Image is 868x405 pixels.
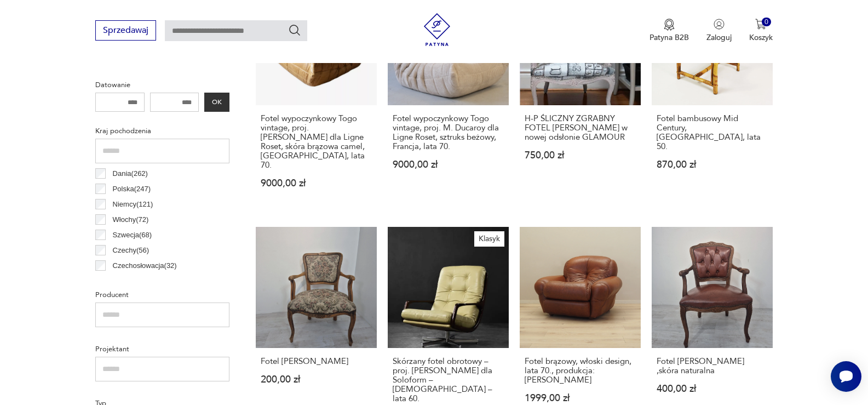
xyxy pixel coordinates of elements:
h3: Fotel brązowy, włoski design, lata 70., produkcja: [PERSON_NAME] [525,357,636,385]
p: Datowanie [95,79,229,91]
h3: Fotel wypoczynkowy Togo vintage, proj. M. Ducaroy dla Ligne Roset, sztruks beżowy, Francja, lata 70. [393,114,504,151]
p: 200,00 zł [261,375,372,384]
p: 9000,00 zł [393,160,504,169]
img: Ikona medalu [664,19,675,31]
h3: Fotel [PERSON_NAME] ,skóra naturalna [657,357,768,375]
p: Zaloguj [706,32,732,43]
a: Ikona medaluPatyna B2B [649,19,689,43]
p: 9000,00 zł [261,179,372,188]
div: 0 [762,18,771,27]
p: 750,00 zł [525,151,636,160]
h3: Fotel [PERSON_NAME] [261,357,372,366]
img: Ikona koszyka [755,19,766,30]
h3: Skórzany fotel obrotowy – proj. [PERSON_NAME] dla Soloform – [DEMOGRAPHIC_DATA] – lata 60. [393,357,504,403]
p: 400,00 zł [657,384,768,393]
p: 1999,00 zł [525,393,636,403]
button: Sprzedawaj [95,20,156,41]
p: Czechosłowacja ( 32 ) [113,260,177,272]
button: 0Koszyk [749,19,773,43]
img: Patyna - sklep z meblami i dekoracjami vintage [421,13,453,46]
button: Patyna B2B [649,19,689,43]
p: Patyna B2B [649,32,689,43]
p: Projektant [95,343,229,355]
p: Szwecja ( 68 ) [113,229,152,241]
h3: Fotel bambusowy Mid Century, [GEOGRAPHIC_DATA], lata 50. [657,114,768,151]
p: Producent [95,289,229,301]
iframe: Smartsupp widget button [831,361,861,392]
button: Zaloguj [706,19,732,43]
p: Niemcy ( 121 ) [113,198,153,210]
p: Czechy ( 56 ) [113,244,150,256]
p: Kraj pochodzenia [95,125,229,137]
p: Włochy ( 72 ) [113,214,149,226]
p: Norwegia ( 27 ) [113,275,156,287]
p: Koszyk [749,32,773,43]
a: Sprzedawaj [95,27,156,35]
p: Dania ( 262 ) [113,168,148,180]
p: 870,00 zł [657,160,768,169]
p: Polska ( 247 ) [113,183,151,195]
button: Szukaj [288,24,301,37]
h3: Fotel wypoczynkowy Togo vintage, proj. [PERSON_NAME] dla Ligne Roset, skóra brązowa camel, [GEOGR... [261,114,372,170]
h3: H-P ŚLICZNY ZGRABNY FOTEL [PERSON_NAME] w nowej odsłonie GLAMOUR [525,114,636,142]
img: Ikonka użytkownika [714,19,725,30]
button: OK [204,93,229,112]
